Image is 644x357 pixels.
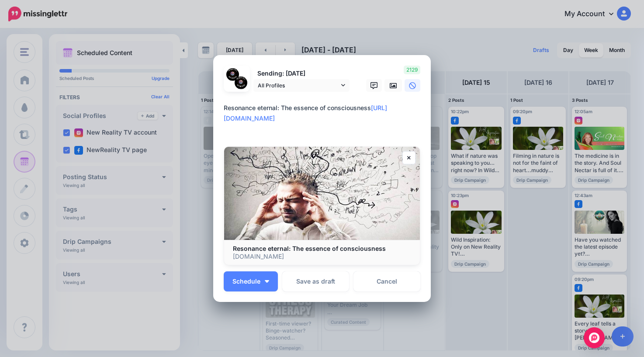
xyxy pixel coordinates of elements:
[404,66,420,74] span: 2129
[282,271,349,291] button: Save as draft
[224,271,278,291] button: Schedule
[232,278,260,284] span: Schedule
[233,245,386,252] b: Resonance eternal: The essence of consciousness
[584,327,605,348] div: Open Intercom Messenger
[235,76,247,89] img: 472753704_10160185472851537_7242961054534619338_n-bsa151758.jpg
[258,81,339,90] span: All Profiles
[265,280,269,283] img: arrow-down-white.png
[353,271,420,291] a: Cancel
[253,79,350,92] a: All Profiles
[253,69,350,79] p: Sending: [DATE]
[224,103,425,124] div: Resonance eternal: The essence of consciousness
[224,147,420,240] img: Resonance eternal: The essence of consciousness
[233,253,411,260] p: [DOMAIN_NAME]
[226,68,239,81] img: 472449953_1281368356257536_7554451743400192894_n-bsa151736.jpg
